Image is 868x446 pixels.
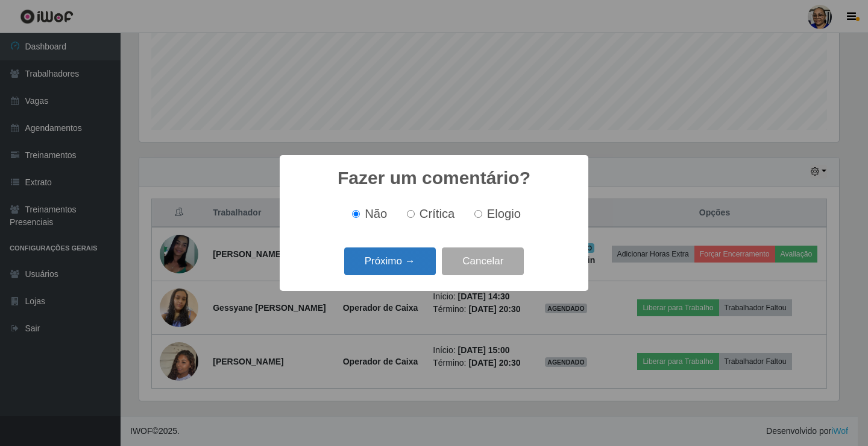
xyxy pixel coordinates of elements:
button: Cancelar [442,247,524,276]
span: Elogio [487,207,521,220]
h2: Fazer um comentário? [338,167,530,189]
input: Não [352,210,360,218]
span: Crítica [420,207,455,220]
input: Elogio [474,210,482,218]
span: Não [365,207,387,220]
button: Próximo → [344,247,436,276]
input: Crítica [407,210,415,218]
